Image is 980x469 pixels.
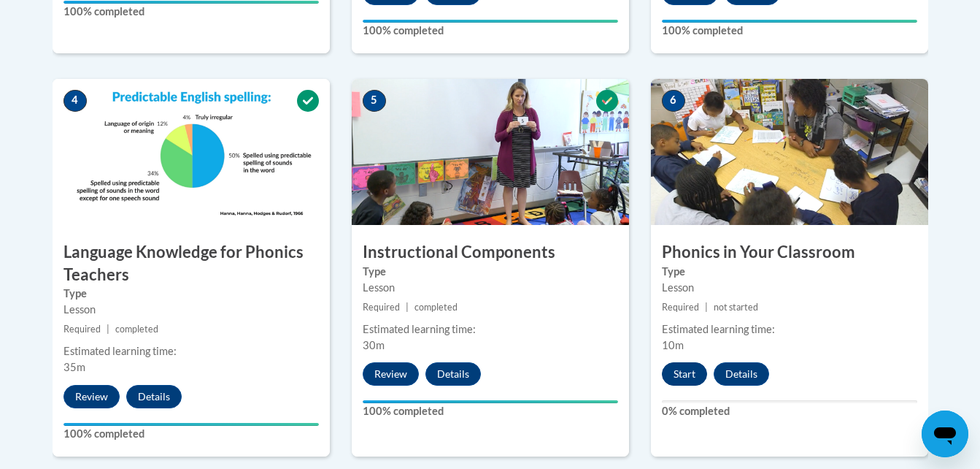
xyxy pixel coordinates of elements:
[662,20,917,23] div: Your progress
[662,321,917,338] div: Estimated learning time:
[126,385,182,408] button: Details
[63,302,319,318] div: Lesson
[363,400,618,403] div: Your progress
[63,426,319,442] label: 100% completed
[662,23,917,39] label: 100% completed
[662,403,917,419] label: 0% completed
[363,264,618,280] label: Type
[352,241,629,264] h3: Instructional Components
[363,302,400,313] span: Required
[406,302,409,313] span: |
[662,362,707,386] button: Start
[662,339,684,351] span: 10m
[363,339,385,351] span: 30m
[63,324,101,335] span: Required
[363,362,419,386] button: Review
[363,20,618,23] div: Your progress
[115,324,158,335] span: completed
[414,302,458,313] span: completed
[662,302,699,313] span: Required
[63,361,85,373] span: 35m
[63,90,87,112] span: 4
[363,90,386,112] span: 5
[363,403,618,419] label: 100% completed
[53,241,330,286] h3: Language Knowledge for Phonics Teachers
[651,79,928,225] img: Course Image
[714,302,758,313] span: not started
[63,343,319,359] div: Estimated learning time:
[53,79,330,225] img: Course Image
[651,241,928,264] h3: Phonics in Your Classroom
[352,79,629,225] img: Course Image
[63,286,319,302] label: Type
[63,385,120,408] button: Review
[363,280,618,296] div: Lesson
[662,264,917,280] label: Type
[63,423,319,426] div: Your progress
[662,90,685,112] span: 6
[63,1,319,4] div: Your progress
[63,4,319,20] label: 100% completed
[363,321,618,338] div: Estimated learning time:
[425,362,481,386] button: Details
[363,23,618,39] label: 100% completed
[705,302,708,313] span: |
[714,362,769,386] button: Details
[662,280,917,296] div: Lesson
[107,324,109,335] span: |
[922,411,968,457] iframe: Button to launch messaging window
